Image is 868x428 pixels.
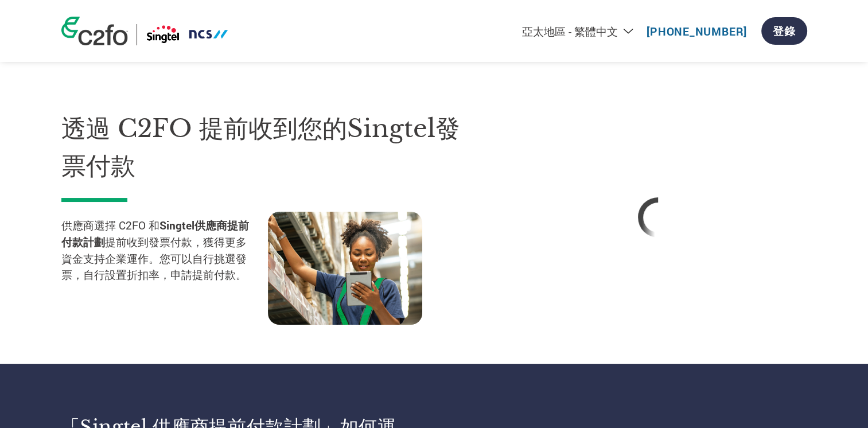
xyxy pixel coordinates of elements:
[268,212,422,325] img: supply chain worker
[61,217,268,283] p: 供應商選擇 C2FO 和 提前收到發票付款，獲得更多資金支持企業運作。您可以自行挑選發票，自行設置折扣率，申請提前付款。
[61,17,128,45] img: c2fo logo
[761,17,807,45] a: 登錄
[146,24,229,45] img: Singtel
[61,110,474,184] h1: 透過 C2FO 提前收到您的Singtel發票付款
[61,218,249,249] strong: Singtel供應商提前付款計劃
[647,24,747,38] a: [PHONE_NUMBER]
